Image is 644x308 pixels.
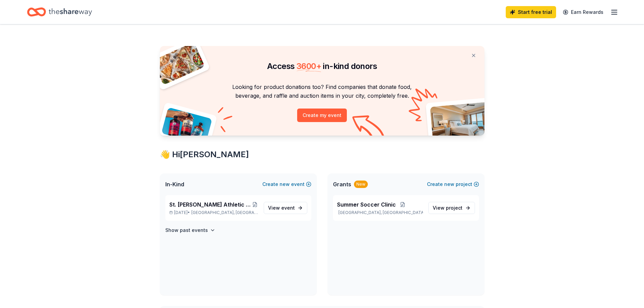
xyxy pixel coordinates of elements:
[446,205,462,211] span: project
[352,115,386,141] img: Curvy arrow
[165,226,215,234] button: Show past events
[27,4,92,20] a: Home
[262,180,311,188] button: Createnewevent
[169,210,258,215] p: [DATE] •
[191,210,258,215] span: [GEOGRAPHIC_DATA], [GEOGRAPHIC_DATA]
[333,180,351,188] span: Grants
[337,210,423,215] p: [GEOGRAPHIC_DATA], [GEOGRAPHIC_DATA]
[296,61,321,71] span: 3600 +
[337,200,396,209] span: Summer Soccer Clinic
[267,61,377,71] span: Access in-kind donors
[354,181,368,188] div: New
[160,149,484,160] div: 👋 Hi [PERSON_NAME]
[427,180,479,188] button: Createnewproject
[559,6,607,18] a: Earn Rewards
[433,204,462,212] span: View
[281,205,295,211] span: event
[506,6,556,18] a: Start free trial
[268,204,295,212] span: View
[444,180,454,188] span: new
[152,42,205,85] img: Pizza
[165,180,184,188] span: In-Kind
[297,109,347,122] button: Create my event
[168,82,476,100] p: Looking for product donations too? Find companies that donate food, beverage, and raffle and auct...
[280,180,290,188] span: new
[169,200,252,209] span: St. [PERSON_NAME] Athletic Association - Annual Golf Tournament
[165,226,208,234] h4: Show past events
[264,202,307,214] a: View event
[428,202,475,214] a: View project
